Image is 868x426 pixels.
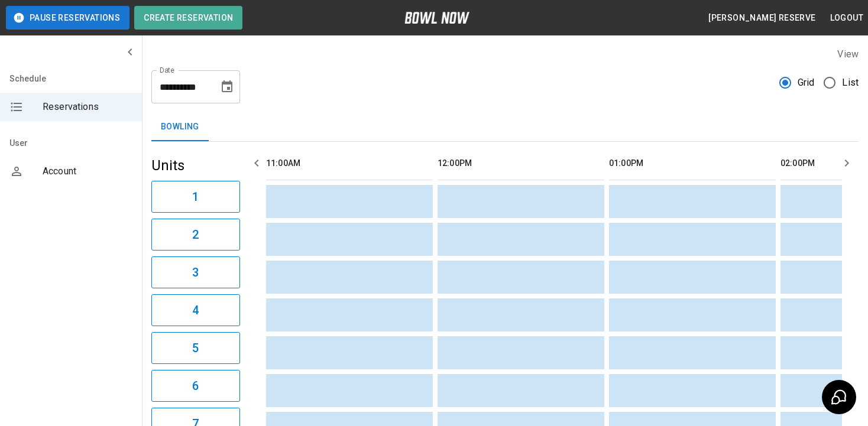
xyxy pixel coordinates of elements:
h6: 2 [192,225,199,244]
h6: 5 [192,339,199,357]
h6: 1 [192,187,199,206]
span: Account [43,164,132,178]
h6: 3 [192,263,199,282]
h6: 4 [192,301,199,320]
button: Create Reservation [134,6,242,30]
th: 01:00PM [609,147,776,180]
button: Logout [825,7,868,29]
img: logo [404,12,469,24]
button: 2 [151,219,240,251]
button: 6 [151,370,240,402]
th: 11:00AM [266,147,433,180]
span: List [842,76,859,90]
span: Reservations [43,100,132,114]
button: Pause Reservations [6,6,129,30]
span: Grid [798,76,815,90]
button: Choose date, selected date is Aug 14, 2025 [215,75,239,99]
button: [PERSON_NAME] reserve [704,7,820,29]
button: 4 [151,294,240,326]
button: Bowling [151,113,209,141]
h6: 6 [192,376,199,395]
button: 1 [151,181,240,213]
div: inventory tabs [151,113,859,141]
th: 12:00PM [438,147,604,180]
button: 5 [151,332,240,364]
label: View [837,48,859,60]
button: 3 [151,256,240,288]
h5: Units [151,156,240,175]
